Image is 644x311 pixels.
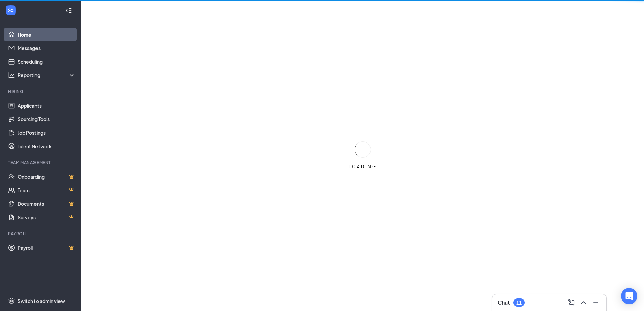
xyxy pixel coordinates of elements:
[8,297,15,304] svg: Settings
[18,197,75,210] a: DocumentsCrown
[18,170,75,183] a: OnboardingCrown
[7,7,14,14] svg: WorkstreamLogo
[592,298,600,307] svg: Minimize
[621,288,637,304] div: Open Intercom Messenger
[18,99,75,112] a: Applicants
[590,297,601,308] button: Minimize
[516,300,522,306] div: 11
[18,210,75,224] a: SurveysCrown
[18,72,76,79] div: Reporting
[346,164,380,170] div: LOADING
[65,7,72,14] svg: Collapse
[18,126,75,139] a: Job Postings
[18,241,75,254] a: PayrollCrown
[8,160,74,165] div: Team Management
[578,297,589,308] button: ChevronUp
[18,28,75,41] a: Home
[566,297,577,308] button: ComposeMessage
[8,72,15,79] svg: Analysis
[18,55,75,68] a: Scheduling
[498,299,510,306] h3: Chat
[18,183,75,197] a: TeamCrown
[8,89,74,94] div: Hiring
[18,41,75,55] a: Messages
[567,298,575,307] svg: ComposeMessage
[18,297,65,304] div: Switch to admin view
[8,231,74,237] div: Payroll
[18,139,75,153] a: Talent Network
[579,298,588,307] svg: ChevronUp
[18,112,75,126] a: Sourcing Tools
